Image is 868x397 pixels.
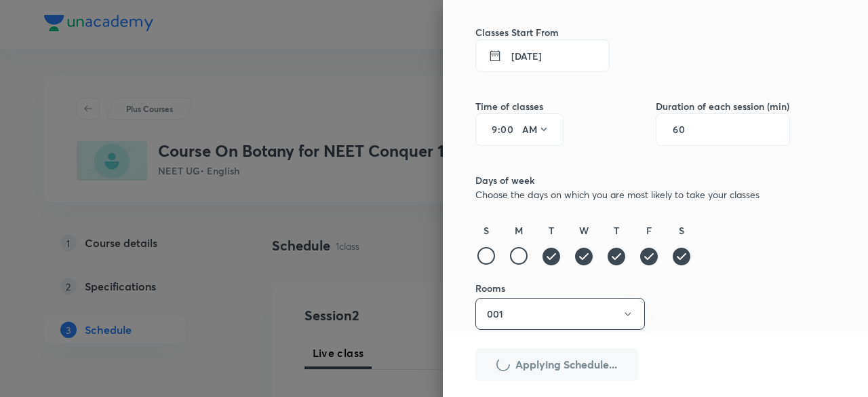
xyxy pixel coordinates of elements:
h6: T [614,223,619,238]
h6: S [484,223,489,238]
h6: S [679,223,684,238]
button: 001 [475,298,645,330]
h6: Days of week [475,173,790,187]
h6: Duration of each session (min) [656,99,790,113]
button: Applying Schedule... [475,348,638,381]
h6: W [579,223,589,238]
h6: F [646,223,652,238]
h6: T [549,223,554,238]
div: : [475,113,564,146]
h6: Classes Start From [475,25,790,39]
button: [DATE] [475,39,610,72]
h6: Time of classes [475,99,564,113]
h6: Rooms [475,281,790,295]
h6: M [515,223,523,238]
button: AM [517,119,555,140]
p: Choose the days on which you are most likely to take your classes [475,187,790,202]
